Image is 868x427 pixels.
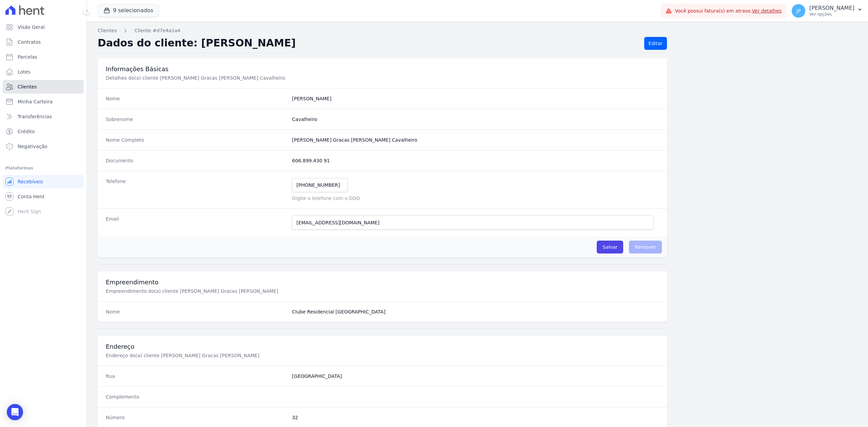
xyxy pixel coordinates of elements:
h3: Informações Básicas [106,65,659,73]
a: Negativação [3,140,84,153]
a: Parcelas [3,50,84,64]
dt: Complemento [106,393,287,400]
dt: Email [106,216,287,230]
input: Salvar [597,241,623,253]
a: Cliente #d7e4a1a4 [134,27,180,34]
a: Conta Hent [3,190,84,203]
a: Transferências [3,110,84,123]
dt: Documento [106,157,287,164]
span: Lotes [18,68,31,75]
dt: Nome Completo [106,137,287,143]
dd: Clube Residencial [GEOGRAPHIC_DATA] [292,308,659,315]
a: Crédito [3,125,84,138]
a: Ver detalhes [752,8,782,14]
h3: Empreendimento [106,278,659,286]
p: Empreendimento do(a) cliente [PERSON_NAME] Gracas [PERSON_NAME] [106,288,334,294]
p: Endereço do(a) cliente [PERSON_NAME] Gracas [PERSON_NAME] [106,352,334,359]
dt: Nome [106,95,287,102]
dd: 606.899.430 91 [292,157,659,164]
p: Ver opções [809,12,854,17]
button: 9 selecionados [98,4,159,17]
p: Digite o telefone com o DDD [292,195,659,202]
a: Visão Geral [3,20,84,34]
a: Recebíveis [3,175,84,188]
span: Visão Geral [18,24,45,30]
span: Transferências [18,113,52,120]
span: Você possui fatura(s) em atraso. [675,7,782,15]
button: JP [PERSON_NAME] Ver opções [786,1,868,20]
h2: Dados do cliente: [PERSON_NAME] [98,37,639,50]
a: Lotes [3,65,84,79]
span: Clientes [18,83,37,90]
span: Conta Hent [18,193,44,200]
dt: Rua [106,373,287,380]
span: Recebíveis [18,178,43,185]
span: Crédito [18,128,35,135]
span: Negativação [18,143,47,150]
h3: Endereço [106,343,659,351]
p: Detalhes do(a) cliente [PERSON_NAME] Gracas [PERSON_NAME] Cavalheiro [106,75,334,81]
dd: Cavalheiro [292,116,659,123]
dt: Nome [106,308,287,315]
div: Open Intercom Messenger [7,404,23,420]
dd: 32 [292,414,659,421]
dd: [GEOGRAPHIC_DATA] [292,373,659,380]
dt: Telefone [106,178,287,202]
dt: Número [106,414,287,421]
span: Minha Carteira [18,98,53,105]
a: Editar [644,37,667,50]
a: Clientes [98,27,117,34]
dt: Sobrenome [106,116,287,123]
span: Parcelas [18,54,37,60]
dd: [PERSON_NAME] Gracas [PERSON_NAME] Cavalheiro [292,137,659,143]
a: Contratos [3,35,84,49]
p: [PERSON_NAME] [809,5,854,12]
span: JP [796,8,801,13]
dd: [PERSON_NAME] [292,95,659,102]
span: Remover [629,241,662,253]
nav: Breadcrumb [98,27,857,34]
a: Minha Carteira [3,95,84,108]
a: Clientes [3,80,84,94]
div: Plataformas [5,164,81,172]
span: Contratos [18,39,41,45]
